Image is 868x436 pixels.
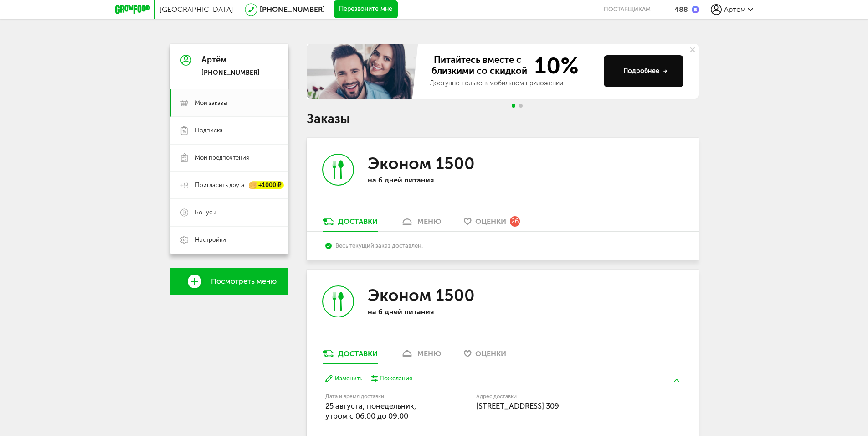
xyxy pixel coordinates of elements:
div: меню [417,349,441,358]
span: Посмотреть меню [211,277,277,285]
span: [GEOGRAPHIC_DATA] [159,5,233,14]
span: Питайтесь вместе с близкими со скидкой [430,54,529,77]
a: Мои заказы [170,89,288,117]
a: меню [396,348,446,363]
span: Мои предпочтения [195,154,249,162]
img: family-banner.579af9d.jpg [307,44,421,99]
a: Пригласить друга +1000 ₽ [170,171,288,199]
h3: Эконом 1500 [368,154,475,173]
div: меню [417,217,441,226]
div: 26 [510,216,520,226]
a: Оценки [459,348,511,363]
div: Пожелания [380,374,412,383]
a: Мои предпочтения [170,144,288,171]
button: Изменить [325,374,362,383]
div: [PHONE_NUMBER] [201,69,260,77]
div: Доступно только в мобильном приложении [430,79,596,88]
span: Go to slide 2 [519,104,523,108]
div: Доставки [338,349,378,358]
div: Подробнее [623,67,668,76]
button: Перезвоните мне [334,0,398,19]
h1: Заказы [307,113,699,125]
div: Артём [201,56,260,65]
a: Подписка [170,117,288,144]
span: Оценки [475,349,506,358]
img: bonus_b.cdccf46.png [692,6,699,13]
button: Подробнее [604,55,683,87]
span: Пригласить друга [195,181,245,189]
span: [STREET_ADDRESS] 309 [476,401,559,410]
div: Доставки [338,217,378,226]
div: Весь текущий заказ доставлен. [325,242,679,249]
span: 25 августа, понедельник, утром c 06:00 до 09:00 [325,401,416,420]
button: Пожелания [371,374,413,383]
a: [PHONE_NUMBER] [260,5,325,14]
a: Настройки [170,226,288,254]
h3: Эконом 1500 [368,285,475,305]
a: Оценки 26 [459,217,524,231]
span: Мои заказы [195,99,227,107]
a: Доставки [318,217,382,231]
label: Адрес доставки [476,394,646,399]
span: Go to slide 1 [512,104,515,108]
span: Настройки [195,236,226,244]
a: меню [396,217,446,231]
span: Подписка [195,126,223,135]
span: Бонусы [195,208,216,217]
div: 488 [674,5,688,14]
span: Оценки [475,217,506,226]
span: 10% [529,54,579,77]
span: Артём [724,5,745,14]
a: Бонусы [170,199,288,226]
a: Посмотреть меню [170,268,288,295]
a: Доставки [318,348,382,363]
label: Дата и время доставки [325,394,430,399]
p: на 6 дней питания [368,176,486,184]
div: +1000 ₽ [249,182,284,189]
p: на 6 дней питания [368,307,486,316]
img: arrow-up-green.5eb5f82.svg [674,379,679,382]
